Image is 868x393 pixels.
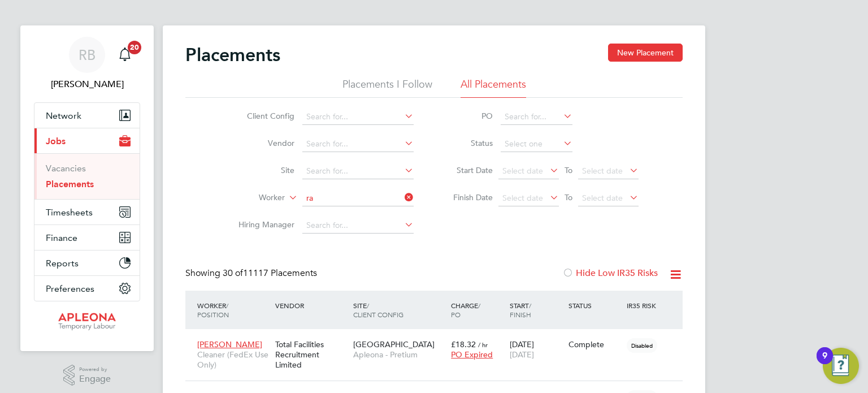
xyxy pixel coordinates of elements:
[34,103,140,128] button: Network
[79,374,111,384] span: Engage
[502,166,543,176] span: Select date
[194,333,683,343] a: [PERSON_NAME]Cleaner (FedEx Use Only)Total Facilities Recruitment Limited[GEOGRAPHIC_DATA]Apleona...
[34,128,140,153] button: Jobs
[442,138,493,148] label: Status
[223,267,317,279] span: 11117 Placements
[46,163,86,174] a: Vacancies
[229,219,294,230] label: Hiring Manager
[501,109,572,125] input: Search for...
[46,258,79,269] span: Reports
[46,207,93,218] span: Timesheets
[20,25,154,351] nav: Main navigation
[34,225,140,250] button: Finance
[197,349,270,370] span: Cleaner (FedEx Use Only)
[502,193,543,203] span: Select date
[46,136,66,146] span: Jobs
[302,191,414,206] input: Search for...
[442,111,493,121] label: PO
[128,41,141,54] span: 20
[114,37,136,73] a: 20
[561,190,576,205] span: To
[624,295,663,316] div: IR35 Risk
[582,166,623,176] span: Select date
[562,267,658,279] label: Hide Low IR35 Risks
[478,340,488,349] span: / hr
[197,301,229,319] span: / Position
[561,163,576,178] span: To
[63,365,111,386] a: Powered byEngage
[823,348,859,384] button: Open Resource Center, 9 new notifications
[79,47,96,62] span: RB
[229,111,294,121] label: Client Config
[34,313,140,331] a: Go to home page
[608,44,683,62] button: New Placement
[197,339,262,349] span: [PERSON_NAME]
[822,356,827,370] div: 9
[46,283,94,294] span: Preferences
[302,136,414,152] input: Search for...
[442,165,493,175] label: Start Date
[272,334,350,376] div: Total Facilities Recruitment Limited
[442,192,493,202] label: Finish Date
[220,192,285,204] label: Worker
[510,349,534,360] span: [DATE]
[342,77,432,98] li: Placements I Follow
[223,267,243,279] span: 30 of
[185,44,280,66] h2: Placements
[627,338,657,353] span: Disabled
[194,295,272,325] div: Worker
[302,109,414,125] input: Search for...
[510,301,531,319] span: / Finish
[451,349,493,360] span: PO Expired
[582,193,623,203] span: Select date
[34,37,140,91] a: RB[PERSON_NAME]
[229,165,294,175] label: Site
[34,251,140,275] button: Reports
[46,179,94,189] a: Placements
[34,276,140,301] button: Preferences
[507,334,566,365] div: [DATE]
[229,138,294,148] label: Vendor
[568,339,622,349] div: Complete
[302,163,414,179] input: Search for...
[58,313,116,331] img: apleona-logo-retina.png
[451,301,480,319] span: / PO
[46,110,81,121] span: Network
[34,153,140,199] div: Jobs
[79,365,111,374] span: Powered by
[272,295,350,316] div: Vendor
[501,136,572,152] input: Select one
[448,295,507,325] div: Charge
[451,339,476,349] span: £18.32
[34,200,140,224] button: Timesheets
[566,295,624,316] div: Status
[507,295,566,325] div: Start
[46,232,77,243] span: Finance
[34,77,140,91] span: Russ Bate
[461,77,526,98] li: All Placements
[185,267,319,279] div: Showing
